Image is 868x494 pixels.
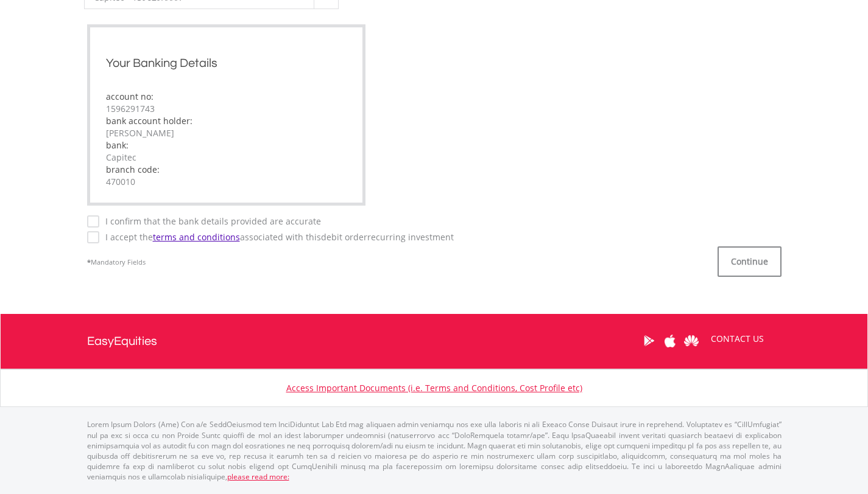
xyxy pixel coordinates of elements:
[660,322,681,360] a: Apple
[638,322,660,360] a: Google Play
[106,103,347,115] div: 1596291743
[106,54,347,72] h2: Your Banking Details
[321,231,367,243] span: Debit Order
[99,231,454,243] label: I accept the associated with this recurring investment
[87,314,157,369] a: EasyEquities
[87,257,146,266] span: Mandatory Fields
[702,322,772,356] a: CONTACT US
[106,139,129,151] label: bank:
[106,127,347,139] div: [PERSON_NAME]
[681,322,702,360] a: Huawei
[153,231,240,243] a: terms and conditions
[99,215,321,228] label: I confirm that the bank details provided are accurate
[106,151,347,164] div: Capitec
[106,91,153,102] label: account no:
[106,164,160,175] label: branch code:
[227,471,289,482] a: please read more:
[718,246,782,277] button: Continue
[286,382,582,394] a: Access Important Documents (i.e. Terms and Conditions, Cost Profile etc)
[106,115,192,127] label: bank account holder:
[87,419,782,482] p: Lorem Ipsum Dolors (Ame) Con a/e SeddOeiusmod tem InciDiduntut Lab Etd mag aliquaen admin veniamq...
[106,176,347,188] div: 470010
